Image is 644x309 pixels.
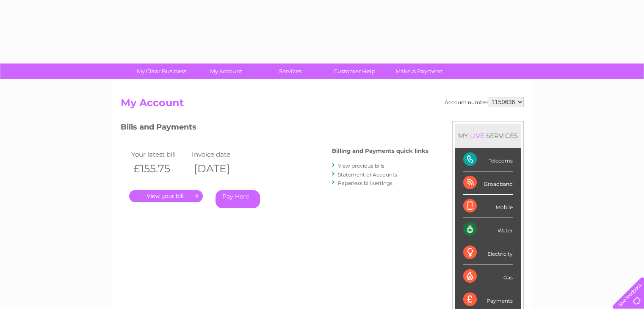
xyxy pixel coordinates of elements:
[255,63,325,79] a: Services
[445,97,524,107] div: Account number
[463,171,513,195] div: Broadband
[468,132,486,140] div: LIVE
[338,180,392,186] a: Paperless bill settings
[121,97,524,113] h2: My Account
[216,190,260,208] a: Pay Here
[121,121,428,136] h3: Bills and Payments
[129,160,190,177] th: £155.75
[129,190,203,202] a: .
[332,148,428,154] h4: Billing and Payments quick links
[463,218,513,241] div: Water
[338,171,397,178] a: Statement of Accounts
[463,148,513,171] div: Telecoms
[384,63,454,79] a: Make A Payment
[190,149,251,160] td: Invoice date
[463,195,513,218] div: Mobile
[191,63,261,79] a: My Account
[129,149,190,160] td: Your latest bill
[190,160,251,177] th: [DATE]
[320,63,390,79] a: Customer Help
[338,163,384,169] a: View previous bills
[455,124,521,148] div: MY SERVICES
[463,265,513,288] div: Gas
[463,241,513,265] div: Electricity
[127,63,196,79] a: My Clear Business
